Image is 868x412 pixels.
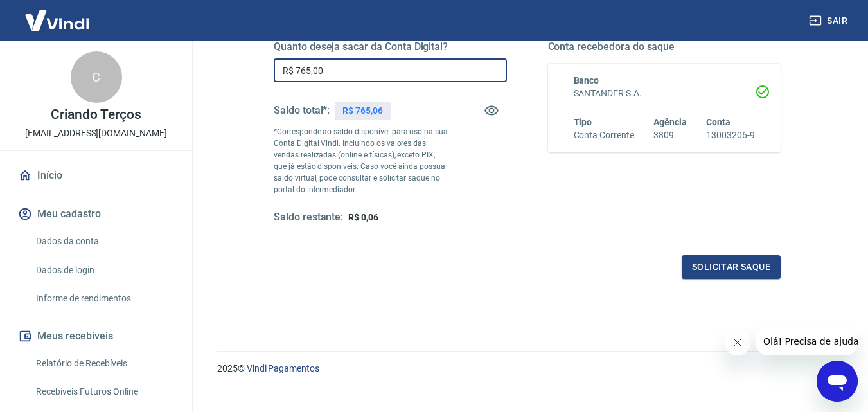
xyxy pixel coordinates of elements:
[574,117,592,127] span: Tipo
[15,1,99,40] img: Vindi
[31,285,177,312] a: Informe de rendimentos
[51,108,141,121] p: Criando Terços
[756,327,858,355] iframe: Mensagem da empresa
[574,129,634,142] h6: Conta Corrente
[274,211,343,224] h5: Saldo restante:
[342,104,383,118] p: R$ 765,06
[247,363,319,373] a: Vindi Pagamentos
[653,117,687,127] span: Agência
[25,127,167,140] p: [EMAIL_ADDRESS][DOMAIN_NAME]
[8,9,108,19] span: Olá! Precisa de ajuda?
[574,75,599,85] span: Banco
[548,40,781,53] h5: Conta recebedora do saque
[31,350,177,377] a: Relatório de Recebíveis
[706,117,731,127] span: Conta
[682,255,781,279] button: Solicitar saque
[15,200,177,228] button: Meu cadastro
[31,379,177,405] a: Recebíveis Futuros Online
[31,257,177,283] a: Dados de login
[31,228,177,255] a: Dados da conta
[653,129,687,142] h6: 3809
[274,126,448,195] p: *Corresponde ao saldo disponível para uso na sua Conta Digital Vindi. Incluindo os valores das ve...
[15,161,177,190] a: Início
[274,40,507,53] h5: Quanto deseja sacar da Conta Digital?
[574,87,756,100] h6: SANTANDER S.A.
[706,129,755,142] h6: 13003206-9
[817,361,858,402] iframe: Botão para abrir a janela de mensagens
[71,51,122,103] div: C
[15,322,177,350] button: Meus recebíveis
[217,362,837,375] p: 2025 ©
[348,212,378,222] span: R$ 0,06
[274,104,330,117] h5: Saldo total*:
[806,9,853,33] button: Sair
[725,330,750,355] iframe: Fechar mensagem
